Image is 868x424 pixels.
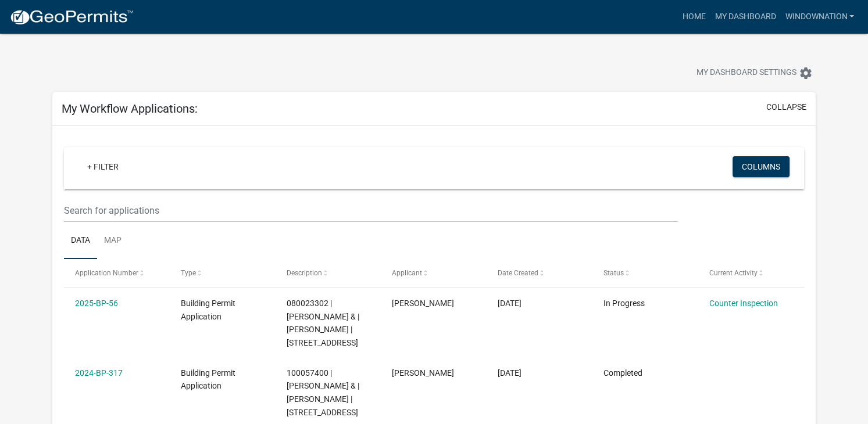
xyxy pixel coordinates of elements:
span: Application Number [75,269,138,277]
datatable-header-cell: Date Created [487,259,592,287]
span: Building Permit Application [181,368,235,391]
a: Counter Inspection [709,299,778,308]
datatable-header-cell: Applicant [381,259,487,287]
span: My Dashboard Settings [696,66,796,80]
datatable-header-cell: Status [592,259,698,287]
a: Data [64,222,97,260]
datatable-header-cell: Description [275,259,381,287]
span: Applicant [392,269,422,277]
datatable-header-cell: Type [170,259,276,287]
a: 2025-BP-56 [75,299,118,308]
span: Building Permit Application [181,299,235,321]
datatable-header-cell: Current Activity [698,259,804,287]
span: 04/09/2025 [498,299,521,308]
button: collapse [766,101,806,113]
span: Current Activity [709,269,758,277]
span: Scott Doughman [392,368,454,378]
span: Type [181,269,196,277]
span: Scott Doughman [392,299,454,308]
button: My Dashboard Settingssettings [687,62,822,84]
a: Home [677,6,710,28]
a: Windownation [780,6,859,28]
span: Date Created [498,269,538,277]
input: Search for applications [64,199,678,222]
span: In Progress [603,299,645,308]
a: + Filter [78,156,128,177]
span: 100057400 | AMANDA PETRICH & | JEREMY PETRICH | 115 STONY BROOK RD SE [287,368,359,417]
span: 10/02/2024 [498,368,521,378]
a: 2024-BP-317 [75,368,123,378]
i: settings [799,66,813,80]
datatable-header-cell: Application Number [64,259,170,287]
h5: My Workflow Applications: [62,102,198,116]
span: 080023302 | LEIGHTON T JOHNSRUD & | SHARON D JOHNSRUD | 14151 90TH ST NE [287,299,359,347]
button: Columns [733,156,790,177]
span: Completed [603,368,642,378]
a: Map [97,222,128,260]
span: Status [603,269,624,277]
a: My Dashboard [710,6,780,28]
span: Description [287,269,322,277]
